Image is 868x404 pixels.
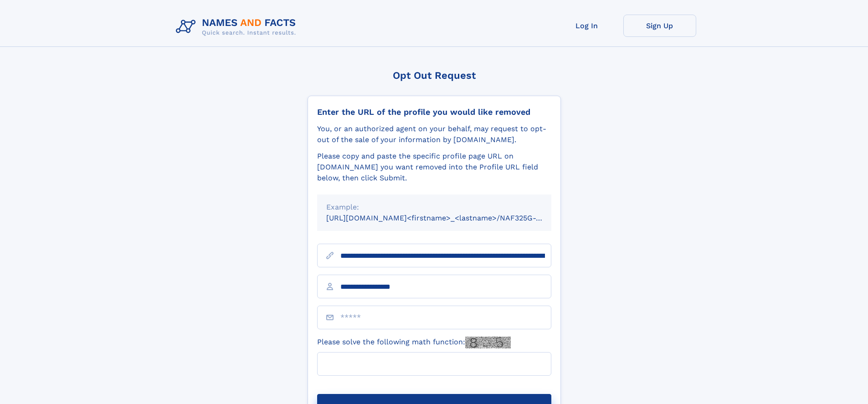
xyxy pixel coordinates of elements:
[623,15,696,37] a: Sign Up
[317,151,551,184] div: Please copy and paste the specific profile page URL on [DOMAIN_NAME] you want removed into the Pr...
[308,70,561,81] div: Opt Out Request
[317,123,551,145] div: You, or an authorized agent on your behalf, may request to opt-out of the sale of your informatio...
[550,15,623,37] a: Log In
[326,202,542,213] div: Example:
[317,107,551,117] div: Enter the URL of the profile you would like removed
[317,337,511,348] label: Please solve the following math function:
[172,15,303,39] img: Logo Names and Facts
[326,214,569,222] small: [URL][DOMAIN_NAME]<firstname>_<lastname>/NAF325G-xxxxxxxx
